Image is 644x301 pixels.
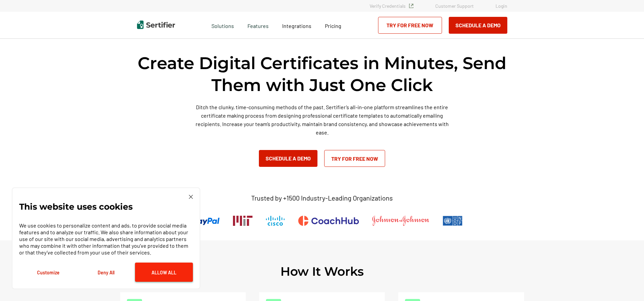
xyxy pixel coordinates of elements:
a: Try for Free Now [324,150,385,167]
p: This website uses cookies [19,203,133,210]
div: Widget de chat [610,269,644,301]
img: Cisco [266,216,285,226]
h2: How It Works [280,264,364,279]
img: PayPal [181,216,219,226]
button: Customize [19,263,77,282]
button: Schedule a Demo [449,17,507,34]
span: Solutions [211,21,234,29]
img: UNDP [443,216,463,226]
img: Massachusetts Institute of Technology [233,216,252,226]
button: Allow All [135,263,193,282]
a: Customer Support [435,3,474,9]
img: Cookie Popup Close [189,195,193,199]
img: CoachHub [298,216,359,226]
img: Johnson & Johnson [372,216,429,226]
p: Ditch the clunky, time-consuming methods of the past. Sertifier’s all-in-one platform streamlines... [193,103,452,137]
span: Features [247,21,269,29]
iframe: Chat Widget [610,269,644,301]
span: Integrations [282,23,311,29]
p: We use cookies to personalize content and ads, to provide social media features and to analyze ou... [19,222,193,256]
button: Schedule a Demo [259,150,317,167]
span: Pricing [325,23,341,29]
a: Login [496,3,507,9]
a: Integrations [282,21,311,29]
a: Pricing [325,21,341,29]
button: Deny All [77,263,135,282]
img: Verified [409,4,413,8]
p: Trusted by +1500 Industry-Leading Organizations [251,194,393,202]
a: Try for Free Now [378,17,442,34]
a: Verify Credentials [370,3,413,9]
img: Sertifier | Digital Credentialing Platform [137,21,175,29]
h1: Create Digital Certificates in Minutes, Send Them with Just One Click [137,52,507,96]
